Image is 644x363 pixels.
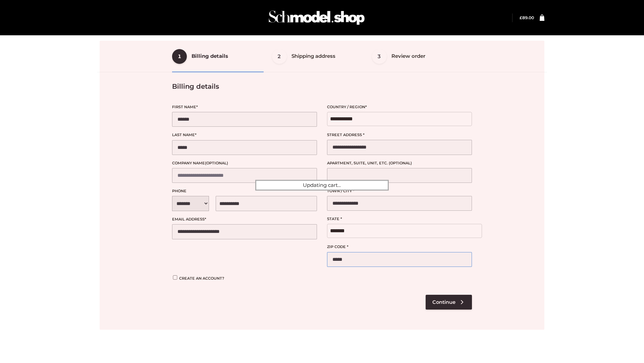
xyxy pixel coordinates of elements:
span: £ [520,15,522,20]
div: Updating cart... [255,180,389,191]
a: £89.00 [520,15,534,20]
img: Schmodel Admin 964 [266,4,367,31]
bdi: 89.00 [520,15,534,20]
